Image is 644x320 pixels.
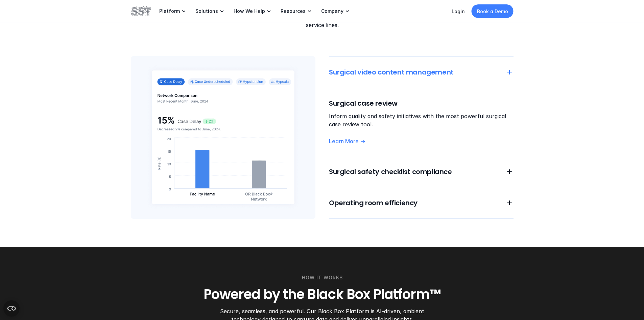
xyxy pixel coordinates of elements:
[452,8,465,14] a: Login
[234,8,265,14] p: How We Help
[3,300,20,317] button: Open CMP widget
[131,5,151,17] img: SST logo
[281,8,306,14] p: Resources
[302,274,342,281] p: HOW IT WORKS
[329,99,514,108] h6: Surgical case review
[329,67,497,77] h6: Surgical video content management
[329,138,514,145] a: Learn More
[329,198,497,208] h6: Operating room efficiency
[477,8,508,15] p: Book a Demo
[329,138,359,145] p: Learn More
[159,8,180,14] p: Platform
[207,5,437,29] p: Our all-in-one solution includes four software modules specifically designed to illuminate how su...
[472,4,514,18] a: Book a Demo
[131,56,315,219] img: Engagement metrics from platform
[195,8,218,14] p: Solutions
[329,112,514,128] p: Inform quality and safety initiatives with the most powerful surgical case review tool.
[131,285,514,303] h3: Powered by the Black Box Platform™
[321,8,343,14] p: Company
[329,167,497,176] h6: Surgical safety checklist compliance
